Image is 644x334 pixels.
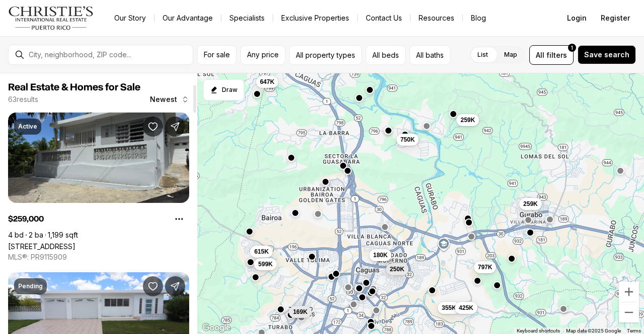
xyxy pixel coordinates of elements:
[289,306,311,318] button: 169K
[258,260,273,268] span: 599K
[523,200,538,208] span: 259K
[260,78,275,86] span: 647K
[546,50,567,60] span: filters
[400,136,415,144] span: 750K
[289,45,362,65] button: All property types
[240,45,285,65] button: Any price
[358,11,410,25] button: Contact Us
[8,95,38,103] p: 63 results
[8,242,75,251] a: 941 CAMINO LOS LLINZOS, GURABO PR, 00778
[256,76,279,88] button: 647K
[459,304,473,312] span: 425K
[250,246,273,258] button: 615K
[143,117,163,137] button: Save Property: 941 CAMINO LOS LLINZOS
[203,79,244,100] button: Start drawing
[561,8,593,28] button: Login
[373,251,388,259] span: 180K
[595,8,636,28] button: Register
[536,50,544,60] span: All
[254,248,269,256] span: 615K
[438,302,460,314] button: 355K
[478,263,493,271] span: 797K
[410,45,450,65] button: All baths
[143,276,163,296] button: Save Property: Calle Magnolia URB CONDADO MODERNO DEV. #72
[529,45,574,65] button: Allfilters1
[293,308,307,316] span: 169K
[106,11,154,25] a: Our Story
[396,134,419,146] button: 750K
[463,11,494,25] a: Blog
[469,46,496,64] label: List
[221,11,273,25] a: Specialists
[150,95,177,103] span: Newest
[169,209,189,229] button: Property options
[144,89,195,109] button: Newest
[442,304,456,312] span: 355K
[197,45,236,65] button: For sale
[254,258,277,270] button: 599K
[386,263,409,275] button: 250K
[474,261,497,273] button: 797K
[8,82,140,92] span: Real Estate & Homes for Sale
[204,51,230,59] span: For sale
[411,11,462,25] a: Resources
[165,117,185,137] button: Share Property
[456,114,479,126] button: 259K
[567,14,587,22] span: Login
[578,45,636,64] button: Save search
[496,46,525,64] label: Map
[247,51,279,59] span: Any price
[390,265,405,273] span: 250K
[18,282,43,290] p: Pending
[455,302,477,314] button: 425K
[519,198,542,210] button: 259K
[571,44,573,52] span: 1
[601,14,630,22] span: Register
[154,11,221,25] a: Our Advantage
[566,328,621,333] span: Map data ©2025 Google
[165,276,185,296] button: Share Property
[619,282,639,302] button: Zoom in
[8,6,94,30] img: logo
[18,123,37,131] p: Active
[460,116,475,124] span: 259K
[584,51,629,59] span: Save search
[369,249,392,261] button: 180K
[366,45,406,65] button: All beds
[273,11,357,25] a: Exclusive Properties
